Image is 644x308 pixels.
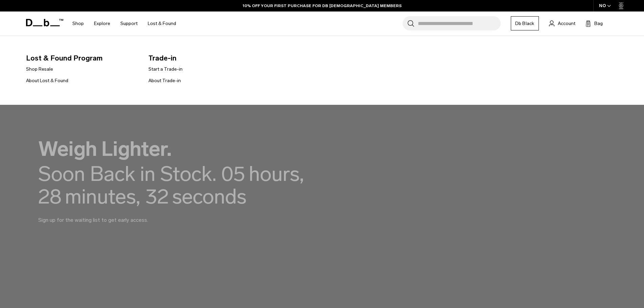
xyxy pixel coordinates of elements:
[148,77,181,84] a: About Trade-in
[243,3,402,9] a: 10% OFF YOUR FIRST PURCHASE FOR DB [DEMOGRAPHIC_DATA] MEMBERS
[120,11,138,35] a: Support
[26,77,68,84] a: About Lost & Found
[148,11,176,35] a: Lost & Found
[94,11,110,35] a: Explore
[72,11,84,35] a: Shop
[26,53,138,64] span: Lost & Found Program
[594,20,603,27] span: Bag
[549,19,575,27] a: Account
[586,19,603,27] button: Bag
[148,66,183,73] a: Start a Trade-in
[558,20,575,27] span: Account
[26,66,53,73] a: Shop Resale
[148,53,260,64] span: Trade-in
[67,11,181,35] nav: Main Navigation
[511,16,539,30] a: Db Black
